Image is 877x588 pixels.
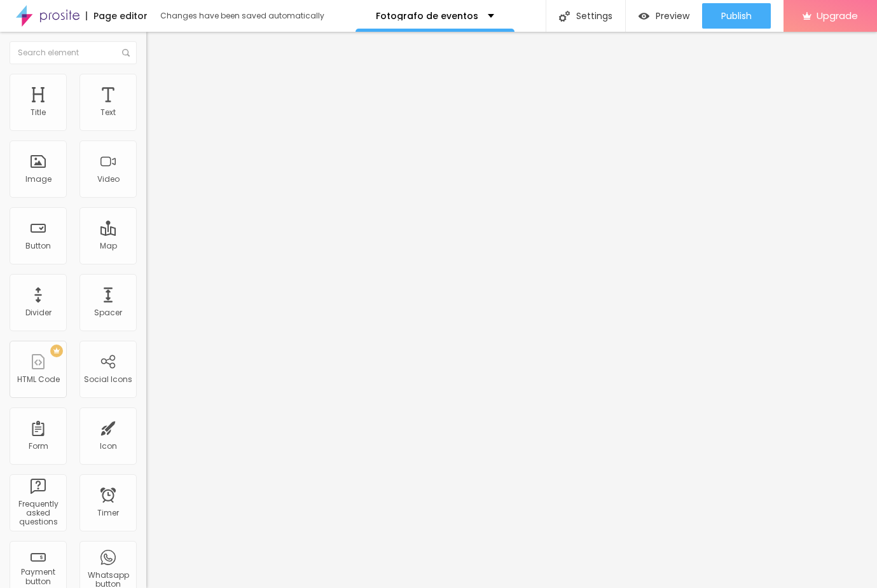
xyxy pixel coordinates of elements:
div: Button [25,242,51,250]
span: Preview [656,11,689,21]
span: Publish [721,11,752,21]
div: Form [29,442,48,451]
button: Publish [702,3,771,29]
div: Image [25,175,52,184]
div: Page editor [86,11,148,20]
div: Changes have been saved automatically [160,12,324,20]
button: Preview [626,3,702,29]
div: Divider [25,308,52,317]
div: Timer [97,509,119,517]
div: Title [31,108,46,117]
img: Icone [559,11,570,22]
div: Spacer [94,308,122,317]
img: view-1.svg [639,11,649,22]
div: Frequently asked questions [13,500,63,527]
div: Icon [100,442,117,451]
input: Search element [10,41,137,64]
div: Payment button [13,568,63,586]
div: Map [100,242,117,250]
span: Upgrade [817,10,858,21]
div: HTML Code [17,375,60,384]
p: Fotografo de eventos [376,11,478,20]
div: Social Icons [84,375,132,384]
div: Text [100,108,116,117]
img: Icone [122,49,130,57]
iframe: Editor [146,32,877,588]
div: Video [97,175,120,184]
